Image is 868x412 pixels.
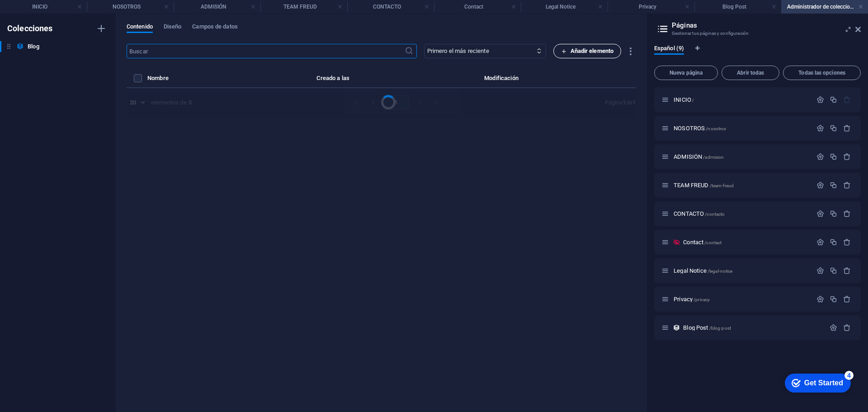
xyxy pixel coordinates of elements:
div: TEAM FREUD/team-freud [671,182,812,188]
h4: Administrador de colecciones [781,2,868,12]
div: Eliminar [843,181,851,189]
span: Haz clic para abrir la página [674,96,694,103]
div: 4 [67,2,76,11]
span: Haz clic para abrir la página [683,239,722,246]
span: Haz clic para abrir la página [683,324,731,331]
span: Diseño [164,21,182,34]
h4: Blog Post [694,2,781,12]
div: Este diseño se usa como una plantilla para todos los elementos (como por ejemplo un post de un bl... [673,324,680,331]
div: Duplicar [830,238,837,246]
th: Creado a las [252,73,418,88]
span: Haz clic para abrir la página [674,210,725,217]
div: Pestañas de idiomas [654,45,861,62]
div: Duplicar [830,295,837,303]
span: Haz clic para abrir la página [674,182,734,189]
span: /team-freud [710,183,734,188]
span: /admision [703,155,724,160]
span: Nueva página [658,70,714,76]
div: Configuración [816,238,824,246]
div: Duplicar [830,267,837,275]
button: Nueva página [654,66,718,80]
button: Abrir todas [722,66,779,80]
div: Eliminar [843,238,851,246]
h4: CONTACTO [347,2,434,12]
h4: Contact [434,2,521,12]
span: Abrir todas [726,70,775,76]
th: Modificación [418,73,588,88]
div: Eliminar [843,267,851,275]
div: Eliminar [843,153,851,161]
span: Todas las opciones [787,70,857,76]
span: Añadir elemento [561,46,614,57]
button: Añadir elemento [553,44,622,58]
span: /contacto [705,212,725,217]
span: Haz clic para abrir la página [674,153,724,160]
div: Configuración [816,295,824,303]
span: /privacy [693,297,710,302]
h6: Colecciones [7,23,53,34]
span: Español (9) [654,43,684,56]
h4: TEAM FREUD [260,2,347,12]
div: Legal Notice/legal-notice [671,268,812,274]
th: Nombre [147,73,252,88]
div: Get Started 4 items remaining, 20% complete [7,5,73,24]
div: Blog Post/blog-post [680,325,825,331]
div: Duplicar [830,124,837,132]
div: CONTACTO/contacto [671,211,812,217]
button: Todas las opciones [783,66,861,80]
span: /blog-post [709,326,731,331]
div: Privacy/privacy [671,296,812,302]
div: NOSOTROS/nosotros [671,125,812,131]
span: /legal-notice [708,269,733,274]
div: Eliminar [843,124,851,132]
span: /nosotros [706,126,726,131]
div: Duplicar [830,181,837,189]
h6: Blog [28,41,39,52]
span: Campos de datos [192,21,237,34]
i: Crear colección [96,23,107,34]
h4: Privacy [608,2,694,12]
div: Duplicar [830,153,837,161]
span: /contact [704,240,722,245]
span: Haz clic para abrir la página [674,296,710,303]
div: Duplicar [830,96,837,104]
span: Haz clic para abrir la página [674,125,726,132]
span: Contenido [127,21,153,34]
h2: Páginas [672,21,861,29]
div: Eliminar [843,210,851,218]
h3: Gestionar tus páginas y configuración [672,29,843,38]
div: Configuración [816,267,824,275]
div: Configuración [816,124,824,132]
h4: Legal Notice [521,2,608,12]
div: Configuración [816,153,824,161]
div: ADMISIÓN/admision [671,154,812,160]
h4: ADMISIÓN [174,2,260,12]
span: / [692,98,694,103]
input: Buscar [127,44,405,58]
h4: NOSOTROS [87,2,174,12]
div: Configuración [816,96,824,104]
div: Contact/contact [680,239,812,245]
div: La página principal no puede eliminarse [843,96,851,104]
table: items list [127,73,636,88]
div: Configuración [816,181,824,189]
span: Haz clic para abrir la página [674,267,732,274]
div: Duplicar [830,210,837,218]
div: Configuración [830,324,837,331]
div: Eliminar [843,295,851,303]
div: Configuración [816,210,824,218]
div: Eliminar [843,324,851,331]
div: INICIO/ [671,97,812,103]
div: Get Started [27,10,66,18]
